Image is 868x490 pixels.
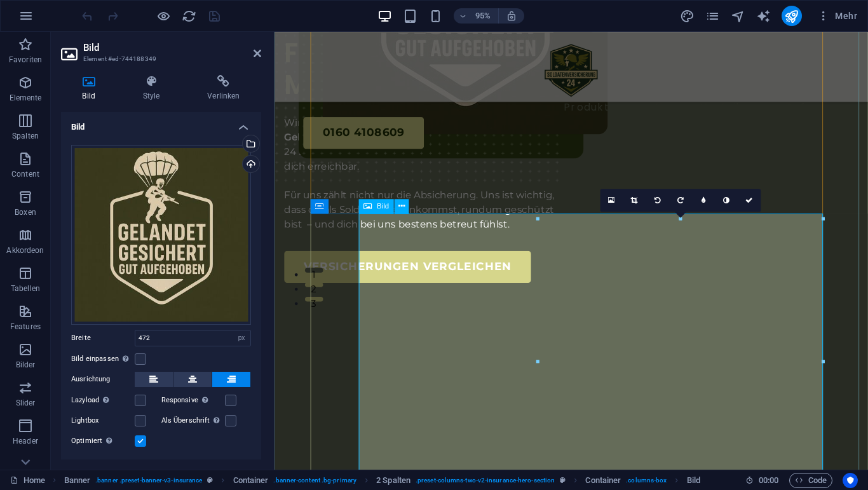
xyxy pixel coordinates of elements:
a: Bestätigen ( ⌘ ⏎ ) [738,189,761,212]
p: Favoriten [9,55,42,65]
button: 3 [32,279,51,284]
label: Lazyload [71,393,135,408]
p: Boxen [15,207,36,217]
i: Seite neu laden [182,9,196,24]
h6: 95% [473,8,493,24]
a: Graustufen [715,189,738,212]
a: 90° links drehen [646,189,669,212]
h2: Bild [83,42,261,53]
span: . banner-content .bg-primary [273,473,356,488]
span: Klick zum Auswählen. Doppelklick zum Bearbeiten [376,473,410,488]
i: Veröffentlichen [784,9,799,24]
label: Responsive [161,393,225,408]
span: . banner .preset-banner-v3-insurance [95,473,202,488]
span: Klick zum Auswählen. Doppelklick zum Bearbeiten [64,473,91,488]
span: 00 00 [759,473,778,488]
p: Akkordeon [6,245,44,255]
h4: Style [121,75,186,102]
button: text_generator [756,8,771,24]
h4: Text [61,459,261,489]
a: Ausschneide-Modus [623,189,646,212]
button: Klicke hier, um den Vorschau-Modus zu verlassen [156,8,171,24]
label: Bild einpassen [71,351,135,367]
i: Design (Strg+Alt+Y) [680,9,695,24]
a: Weichzeichnen [692,189,715,212]
p: Slider [16,398,36,408]
p: Content [11,169,39,179]
button: pages [705,8,721,24]
button: Code [789,473,832,488]
span: . columns-box [626,473,667,488]
h6: Session-Zeit [745,473,779,488]
label: Als Überschrift [161,413,225,428]
a: Wähle aus deinen Dateien, Stockfotos oder lade Dateien hoch [600,189,623,212]
button: 95% [454,8,499,24]
span: Klick zum Auswählen. Doppelklick zum Bearbeiten [233,473,269,488]
nav: breadcrumb [64,473,700,488]
span: Code [795,473,827,488]
i: Seiten (Strg+Alt+S) [705,9,720,24]
p: Elemente [10,93,42,103]
button: 2 [32,264,51,269]
p: Header [13,436,38,446]
label: Lightbox [71,413,135,428]
span: Mehr [817,10,857,22]
button: reload [181,8,196,24]
i: Bei Größenänderung Zoomstufe automatisch an das gewählte Gerät anpassen. [506,10,517,22]
button: navigator [731,8,746,24]
span: . preset-columns-two-v2-insurance-hero-section [416,473,555,488]
label: Optimiert [71,433,135,449]
i: Navigator [731,9,745,24]
p: Bilder [16,360,36,370]
h4: Verlinken [186,75,261,102]
span: Bild [377,203,390,210]
button: design [680,8,695,24]
button: publish [782,6,802,26]
label: Ausrichtung [71,372,135,387]
span: Klick zum Auswählen. Doppelklick zum Bearbeiten [687,473,700,488]
span: Klick zum Auswählen. Doppelklick zum Bearbeiten [585,473,621,488]
i: AI Writer [756,9,771,24]
span: : [768,475,770,485]
p: Tabellen [11,283,40,294]
div: WhatsAppImage2025-07-08at19.19.34-zBRvdA2hLC8lHmAftcFc3w.jpeg [71,145,251,325]
a: Klick, um Auswahl aufzuheben. Doppelklick öffnet Seitenverwaltung [10,473,45,488]
h4: Bild [61,75,121,102]
button: 1 [32,248,51,254]
button: Mehr [812,6,862,26]
h4: Bild [61,112,261,135]
a: 90° rechts drehen [669,189,692,212]
label: Breite [71,334,135,341]
i: Dieses Element ist ein anpassbares Preset [207,477,213,484]
p: Features [10,322,41,332]
p: Spalten [12,131,39,141]
i: Dieses Element ist ein anpassbares Preset [560,477,566,484]
button: Usercentrics [843,473,858,488]
h3: Element #ed-744188349 [83,53,236,65]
